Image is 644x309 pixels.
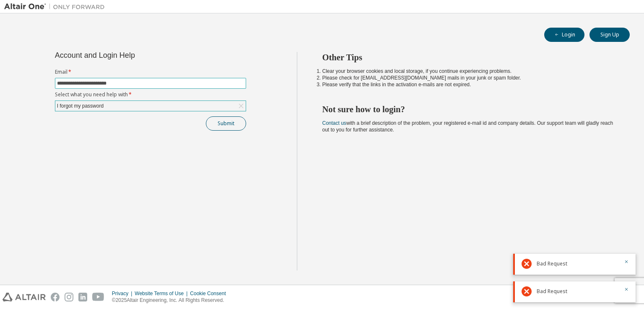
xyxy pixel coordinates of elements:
div: I forgot my password [55,101,246,111]
img: instagram.svg [65,293,73,301]
img: youtube.svg [92,293,104,301]
div: Privacy [112,290,135,297]
img: facebook.svg [51,293,60,301]
div: Account and Login Help [55,52,208,59]
h2: Other Tips [322,52,615,63]
div: Website Terms of Use [135,290,190,297]
button: Sign Up [589,28,630,42]
img: Altair One [4,3,109,11]
li: Please verify that the links in the activation e-mails are not expired. [322,81,615,88]
li: Clear your browser cookies and local storage, if you continue experiencing problems. [322,68,615,75]
img: altair_logo.svg [3,293,46,301]
label: Select what you need help with [55,91,246,98]
img: linkedin.svg [78,293,87,301]
li: Please check for [EMAIL_ADDRESS][DOMAIN_NAME] mails in your junk or spam folder. [322,75,615,81]
p: © 2025 Altair Engineering, Inc. All Rights Reserved. [112,297,231,304]
span: with a brief description of the problem, your registered e-mail id and company details. Our suppo... [322,120,613,133]
span: Bad Request [537,288,567,295]
label: Email [55,69,246,75]
a: Contact us [322,120,346,126]
span: Bad Request [537,260,567,267]
h2: Not sure how to login? [322,104,615,115]
div: Cookie Consent [190,290,231,297]
button: Submit [206,116,246,131]
div: I forgot my password [56,101,105,111]
button: Login [544,28,584,42]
